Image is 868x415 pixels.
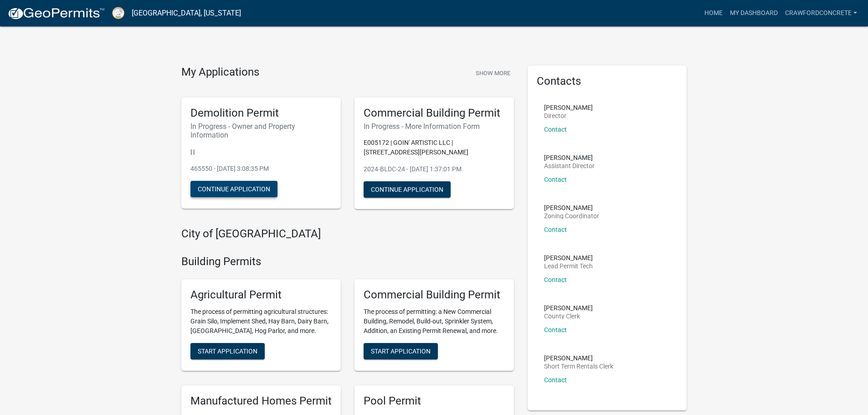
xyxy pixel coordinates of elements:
[544,255,593,261] p: [PERSON_NAME]
[544,276,567,283] a: Contact
[364,181,451,198] button: Continue Application
[544,226,567,233] a: Contact
[190,343,265,359] button: Start Application
[537,75,678,88] h5: Contacts
[544,154,595,161] p: [PERSON_NAME]
[190,122,332,139] h6: In Progress - Owner and Property Information
[544,363,613,369] p: Short Term Rentals Clerk
[190,395,332,408] h5: Manufactured Homes Permit
[701,5,726,22] a: Home
[364,107,505,120] h5: Commercial Building Permit
[190,107,332,120] h5: Demolition Permit
[544,355,613,361] p: [PERSON_NAME]
[364,138,505,157] p: E005172 | GOIN' ARTISTIC LLC | [STREET_ADDRESS][PERSON_NAME]
[544,205,599,211] p: [PERSON_NAME]
[364,288,505,302] h5: Commercial Building Permit
[190,147,332,157] p: | |
[190,307,332,336] p: The process of permitting agricultural structures: Grain Silo, Implement Shed, Hay Barn, Dairy Ba...
[544,176,567,183] a: Contact
[781,5,861,22] a: CrawfordConcrete
[190,288,332,302] h5: Agricultural Permit
[544,113,593,119] p: Director
[181,66,259,79] h4: My Applications
[112,7,124,19] img: Putnam County, Georgia
[544,313,593,319] p: County Clerk
[544,163,595,169] p: Assistant Director
[181,255,514,268] h4: Building Permits
[472,66,514,81] button: Show More
[544,305,593,311] p: [PERSON_NAME]
[371,347,431,354] span: Start Application
[364,395,505,408] h5: Pool Permit
[190,181,277,197] button: Continue Application
[198,347,257,354] span: Start Application
[544,326,567,333] a: Contact
[544,104,593,111] p: [PERSON_NAME]
[544,263,593,269] p: Lead Permit Tech
[726,5,781,22] a: My Dashboard
[364,307,505,336] p: The process of permitting: a New Commercial Building, Remodel, Build-out, Sprinkler System, Addit...
[364,164,505,174] p: 2024-BLDC-24 - [DATE] 1:37:01 PM
[132,5,241,21] a: [GEOGRAPHIC_DATA], [US_STATE]
[544,376,567,384] a: Contact
[181,227,514,241] h4: City of [GEOGRAPHIC_DATA]
[544,126,567,133] a: Contact
[190,164,332,174] p: 465550 - [DATE] 3:08:35 PM
[364,122,505,131] h6: In Progress - More Information Form
[544,213,599,219] p: Zoning Coordinator
[364,343,438,359] button: Start Application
